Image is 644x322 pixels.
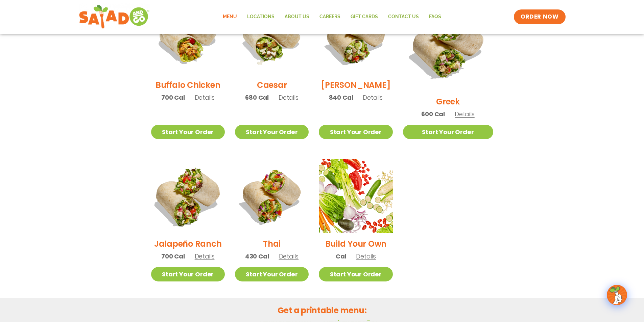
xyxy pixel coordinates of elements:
span: Cal [336,252,346,261]
h2: Build Your Own [325,238,387,250]
img: Product photo for Thai Wrap [235,159,309,233]
img: new-SAG-logo-768×292 [79,3,150,30]
img: Product photo for Jalapeño Ranch Wrap [144,153,231,239]
a: Start Your Order [319,267,392,281]
a: ORDER NOW [514,9,565,24]
span: Details [363,93,383,102]
span: ORDER NOW [521,13,558,21]
h2: [PERSON_NAME] [321,79,390,91]
a: FAQs [424,9,446,25]
h2: Greek [436,96,460,107]
a: Start Your Order [235,267,309,281]
a: Contact Us [383,9,424,25]
span: 430 Cal [245,252,269,261]
a: Start Your Order [151,267,225,281]
img: Product photo for Buffalo Chicken Wrap [151,0,225,74]
span: Details [195,252,215,261]
span: 700 Cal [161,93,185,102]
img: Product photo for Caesar Wrap [235,0,309,74]
img: Product photo for Build Your Own [319,159,392,233]
a: Careers [314,9,345,25]
span: 700 Cal [161,252,185,261]
a: Menu [218,9,242,25]
h2: Jalapeño Ranch [154,238,222,250]
h2: Buffalo Chicken [156,79,220,91]
span: Details [356,252,376,261]
img: wpChatIcon [607,286,626,304]
a: Start Your Order [235,125,309,139]
span: 840 Cal [329,93,353,102]
h2: Thai [263,238,281,250]
span: Details [195,93,215,102]
span: Details [279,93,299,102]
a: Locations [242,9,280,25]
h2: Get a printable menu: [146,304,498,316]
a: About Us [280,9,314,25]
img: Product photo for Cobb Wrap [319,0,392,74]
a: Start Your Order [151,125,225,139]
span: Details [279,252,299,261]
nav: Menu [218,9,446,25]
h2: Caesar [257,79,287,91]
a: GIFT CARDS [345,9,383,25]
span: 680 Cal [245,93,269,102]
span: 600 Cal [421,109,445,119]
img: Product photo for Greek Wrap [403,0,493,91]
a: Start Your Order [319,125,392,139]
a: Start Your Order [403,125,493,139]
span: Details [455,110,475,118]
